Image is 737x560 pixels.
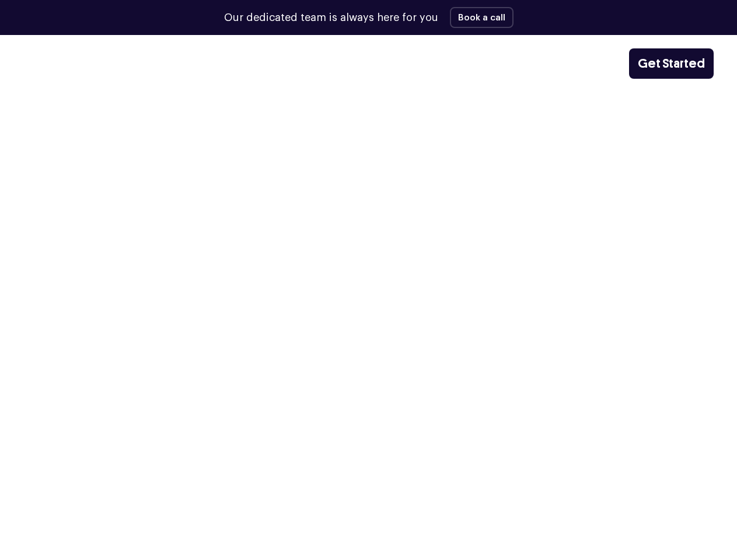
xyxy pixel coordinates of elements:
[450,7,514,28] button: Book a call
[224,10,438,26] p: Our dedicated team is always here for you
[104,54,176,73] a: How it works
[578,54,610,73] a: Log In
[194,54,307,73] a: Order a free sample
[629,48,714,79] a: Get Started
